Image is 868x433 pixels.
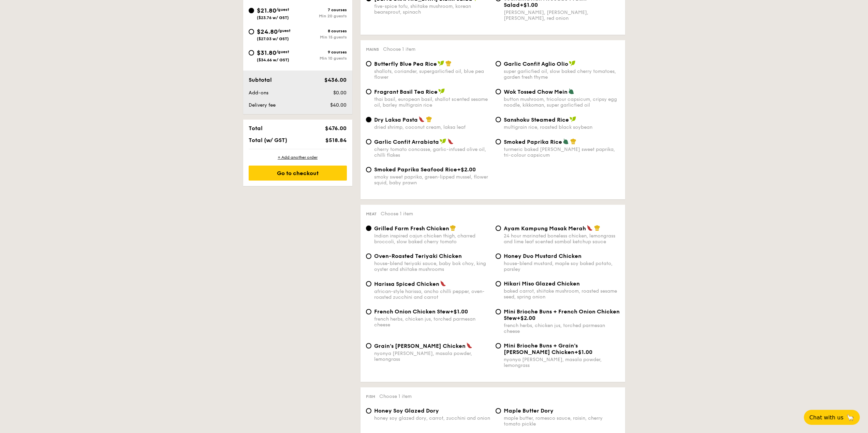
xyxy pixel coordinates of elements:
span: Dry Laksa Pasta [374,117,418,123]
img: icon-chef-hat.a58ddaea.svg [445,60,452,66]
span: Meat [366,212,377,216]
div: smoky sweet paprika, green-lipped mussel, flower squid, baby prawn [374,174,490,186]
img: icon-vegetarian.fe4039eb.svg [563,138,569,144]
input: Fragrant Basil Tea Ricethai basil, european basil, shallot scented sesame oil, barley multigrain ... [366,89,371,94]
input: $24.80/guest($27.03 w/ GST)8 coursesMin 15 guests [249,29,254,34]
span: Add-ons [249,90,268,96]
div: five-spice tofu, shiitake mushroom, korean beansprout, spinach [374,3,490,15]
span: $476.00 [325,125,347,132]
img: icon-vegetarian.fe4039eb.svg [568,88,574,94]
span: +$2.00 [457,166,476,173]
span: ($27.03 w/ GST) [257,36,289,41]
div: 8 courses [298,29,347,33]
span: +$1.00 [574,349,592,355]
div: house-blend mustard, maple soy baked potato, parsley [504,261,620,272]
div: cherry tomato concasse, garlic-infused olive oil, chilli flakes [374,146,490,158]
input: Honey Soy Glazed Doryhoney soy glazed dory, carrot, zucchini and onion [366,408,371,414]
span: Harissa Spiced Chicken [374,281,439,287]
input: Dry Laksa Pastadried shrimp, coconut cream, laksa leaf [366,117,371,122]
div: african-style harissa, ancho chilli pepper, oven-roasted zucchini and carrot [374,289,490,300]
img: icon-spicy.37a8142b.svg [587,225,593,231]
span: +$2.00 [517,315,535,321]
input: $21.80/guest($23.76 w/ GST)7 coursesMin 20 guests [249,8,254,13]
img: icon-spicy.37a8142b.svg [466,342,472,349]
div: Min 15 guests [298,35,347,40]
span: Butterfly Blue Pea Rice [374,61,437,67]
div: 24 hour marinated boneless chicken, lemongrass and lime leaf scented sambal ketchup sauce [504,233,620,245]
input: Garlic Confit Aglio Oliosuper garlicfied oil, slow baked cherry tomatoes, garden fresh thyme [496,61,501,66]
div: Indian inspired cajun chicken thigh, charred broccoli, slow baked cherry tomato [374,233,490,245]
span: Wok Tossed Chow Mein [504,89,568,95]
input: Smoked Paprika Seafood Rice+$2.00smoky sweet paprika, green-lipped mussel, flower squid, baby prawn [366,167,371,172]
span: Grain's [PERSON_NAME] Chicken [374,343,466,349]
span: Fragrant Basil Tea Rice [374,89,438,95]
span: /guest [276,7,289,12]
input: Butterfly Blue Pea Riceshallots, coriander, supergarlicfied oil, blue pea flower [366,61,371,66]
span: Honey Duo Mustard Chicken [504,253,582,259]
div: dried shrimp, coconut cream, laksa leaf [374,124,490,130]
img: icon-vegan.f8ff3823.svg [440,138,446,144]
span: Choose 1 item [379,393,412,399]
img: icon-spicy.37a8142b.svg [440,280,446,287]
div: french herbs, chicken jus, torched parmesan cheese [504,323,620,334]
span: Garlic Confit Aglio Olio [504,61,568,67]
input: Wok Tossed Chow Meinbutton mushroom, tricolour capsicum, cripsy egg noodle, kikkoman, super garli... [496,89,501,94]
span: Honey Soy Glazed Dory [374,407,439,414]
span: $40.00 [330,102,347,108]
img: icon-chef-hat.a58ddaea.svg [450,225,456,231]
input: Oven-Roasted Teriyaki Chickenhouse-blend teriyaki sauce, baby bok choy, king oyster and shiitake ... [366,253,371,259]
div: french herbs, chicken jus, torched parmesan cheese [374,316,490,328]
img: icon-spicy.37a8142b.svg [418,116,425,122]
span: $24.80 [257,28,278,35]
div: nyonya [PERSON_NAME], masala powder, lemongrass [374,351,490,362]
span: Garlic Confit Arrabiata [374,139,439,145]
span: Choose 1 item [381,211,413,217]
input: Mini Brioche Buns + Grain's [PERSON_NAME] Chicken+$1.00nyonya [PERSON_NAME], masala powder, lemon... [496,343,501,349]
span: $518.84 [325,137,347,143]
div: shallots, coriander, supergarlicfied oil, blue pea flower [374,68,490,80]
input: Sanshoku Steamed Ricemultigrain rice, roasted black soybean [496,117,501,122]
input: Hikari Miso Glazed Chickenbaked carrot, shiitake mushroom, roasted sesame seed, spring onion [496,281,501,287]
span: Subtotal [249,77,272,83]
span: +$1.00 [520,2,538,8]
span: Smoked Paprika Seafood Rice [374,166,457,173]
div: Min 10 guests [298,56,347,61]
input: Mini Brioche Buns + French Onion Chicken Stew+$2.00french herbs, chicken jus, torched parmesan ch... [496,309,501,314]
input: $31.80/guest($34.66 w/ GST)9 coursesMin 10 guests [249,50,254,56]
div: nyonya [PERSON_NAME], masala powder, lemongrass [504,357,620,368]
input: Garlic Confit Arrabiatacherry tomato concasse, garlic-infused olive oil, chilli flakes [366,139,371,144]
input: Smoked Paprika Riceturmeric baked [PERSON_NAME] sweet paprika, tri-colour capsicum [496,139,501,144]
span: Smoked Paprika Rice [504,139,562,145]
input: Harissa Spiced Chickenafrican-style harissa, ancho chilli pepper, oven-roasted zucchini and carrot [366,281,371,287]
div: turmeric baked [PERSON_NAME] sweet paprika, tri-colour capsicum [504,146,620,158]
input: Grain's [PERSON_NAME] Chickennyonya [PERSON_NAME], masala powder, lemongrass [366,343,371,349]
div: + Add another order [249,155,347,160]
span: Sanshoku Steamed Rice [504,117,569,123]
span: Total (w/ GST) [249,137,287,143]
input: Maple Butter Dorymaple butter, romesco sauce, raisin, cherry tomato pickle [496,408,501,414]
div: honey soy glazed dory, carrot, zucchini and onion [374,415,490,421]
div: Min 20 guests [298,14,347,18]
span: Choose 1 item [383,46,415,52]
div: [PERSON_NAME], [PERSON_NAME], [PERSON_NAME], red onion [504,10,620,21]
div: maple butter, romesco sauce, raisin, cherry tomato pickle [504,415,620,427]
div: button mushroom, tricolour capsicum, cripsy egg noodle, kikkoman, super garlicfied oil [504,96,620,108]
span: Oven-Roasted Teriyaki Chicken [374,253,462,259]
input: Ayam Kampung Masak Merah24 hour marinated boneless chicken, lemongrass and lime leaf scented samb... [496,226,501,231]
span: $31.80 [257,49,276,57]
div: 9 courses [298,50,347,55]
span: ($23.76 w/ GST) [257,15,289,20]
img: icon-vegan.f8ff3823.svg [438,88,445,94]
span: $0.00 [333,90,347,96]
button: Chat with us🦙 [804,410,860,425]
img: icon-vegan.f8ff3823.svg [569,60,576,66]
img: icon-chef-hat.a58ddaea.svg [426,116,432,122]
div: thai basil, european basil, shallot scented sesame oil, barley multigrain rice [374,96,490,108]
span: Chat with us [809,414,843,421]
div: 7 courses [298,7,347,12]
img: icon-chef-hat.a58ddaea.svg [594,225,600,231]
span: Total [249,125,263,132]
span: Hikari Miso Glazed Chicken [504,280,580,287]
span: $21.80 [257,7,276,14]
span: +$1.00 [450,308,468,315]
